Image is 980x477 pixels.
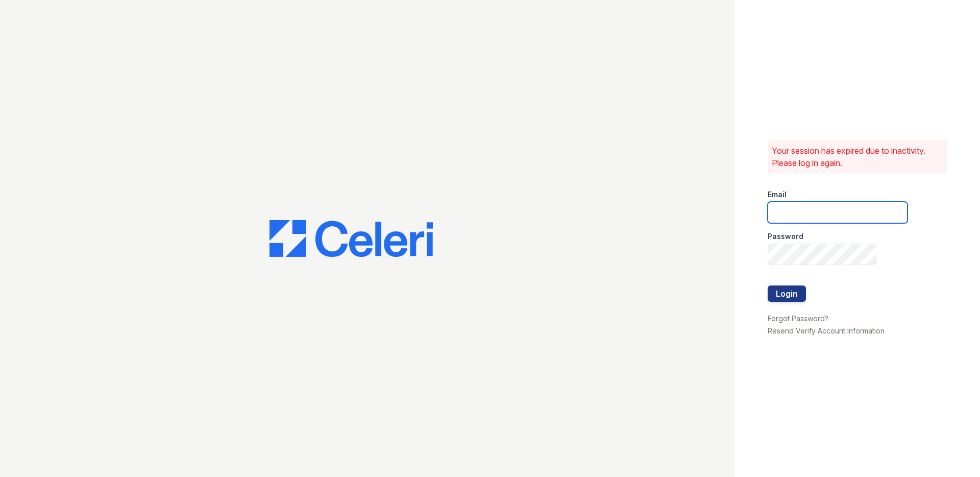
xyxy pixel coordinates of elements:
[768,189,787,200] label: Email
[768,285,806,302] button: Login
[768,314,828,323] a: Forgot Password?
[768,231,803,242] label: Password
[269,220,433,257] img: CE_Logo_Blue-a8612792a0a2168367f1c8372b55b34899dd931a85d93a1a3d3e32e68fde9ad4.png
[772,145,943,169] p: Your session has expired due to inactivity. Please log in again.
[768,326,885,335] a: Resend Verify Account Information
